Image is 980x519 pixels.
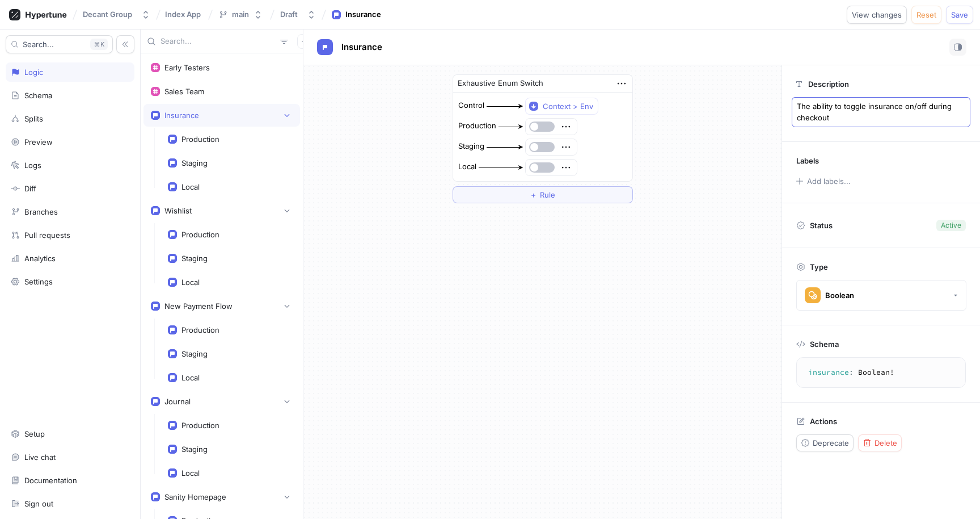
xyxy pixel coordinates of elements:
[276,5,320,24] button: Draft
[796,434,854,451] button: Deprecate
[181,135,219,144] div: Production
[458,120,496,132] div: Production
[164,206,192,215] div: Wishlist
[165,10,201,18] span: Index App
[181,468,200,478] div: Local
[280,10,298,19] div: Draft
[852,11,902,18] span: View changes
[916,11,936,18] span: Reset
[24,277,53,286] div: Settings
[540,191,555,198] span: Rule
[847,6,907,24] button: View changes
[164,87,204,96] div: Sales Team
[181,421,219,430] div: Production
[24,207,58,216] div: Branches
[458,100,484,111] div: Control
[181,254,208,263] div: Staging
[796,156,819,165] p: Labels
[24,114,43,123] div: Splits
[858,434,902,451] button: Delete
[941,220,961,231] div: Active
[458,141,484,152] div: Staging
[160,36,276,47] input: Search...
[164,63,210,72] div: Early Testers
[181,158,208,168] div: Staging
[875,440,897,446] span: Delete
[164,397,191,406] div: Journal
[23,41,54,48] span: Search...
[24,161,41,170] div: Logs
[6,35,113,53] button: Search...K
[813,440,849,446] span: Deprecate
[24,231,70,240] div: Pull requests
[792,174,854,189] button: Add labels...
[24,184,36,193] div: Diff
[164,302,233,311] div: New Payment Flow
[792,97,970,127] textarea: The ability to toggle insurance on/off during checkout
[164,492,226,501] div: Sanity Homepage
[181,373,200,382] div: Local
[6,471,134,490] a: Documentation
[951,11,968,18] span: Save
[24,68,43,77] div: Logic
[525,98,598,115] button: Context > Env
[543,102,593,111] div: Context > Env
[181,325,219,334] div: Production
[232,10,249,19] div: main
[458,78,543,89] div: Exhaustive Enum Switch
[458,161,476,173] div: Local
[810,340,839,349] p: Schema
[24,499,53,508] div: Sign out
[825,291,854,300] div: Boolean
[181,349,208,358] div: Staging
[214,5,267,24] button: main
[24,91,52,100] div: Schema
[83,10,132,19] div: Decant Group
[810,417,837,426] p: Actions
[181,445,208,454] div: Staging
[24,476,77,485] div: Documentation
[341,43,382,52] span: Insurance
[810,217,833,233] p: Status
[946,6,973,24] button: Save
[24,137,53,147] div: Preview
[24,254,56,263] div: Analytics
[181,278,200,287] div: Local
[24,429,45,438] div: Setup
[24,453,56,462] div: Live chat
[810,262,828,271] p: Type
[807,178,851,185] div: Add labels...
[530,191,537,198] span: ＋
[808,79,849,89] p: Description
[345,9,381,20] div: Insurance
[801,362,961,383] textarea: insurance: Boolean!
[796,280,966,311] button: Boolean
[164,111,199,120] div: Insurance
[181,230,219,239] div: Production
[90,39,108,50] div: K
[78,5,155,24] button: Decant Group
[453,186,633,203] button: ＋Rule
[911,6,941,24] button: Reset
[181,182,200,191] div: Local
